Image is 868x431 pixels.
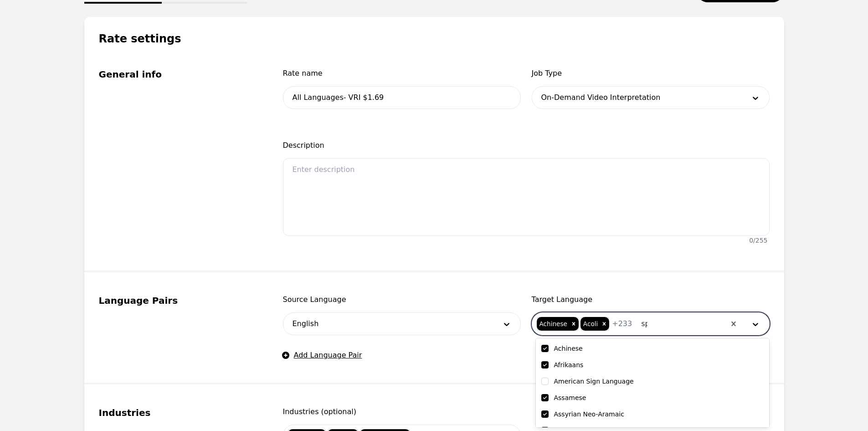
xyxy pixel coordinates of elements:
button: Add Language Pair [283,350,362,361]
h1: Rate settings [84,17,784,46]
div: Achinese [537,317,569,331]
div: Remove Achinese [569,317,579,331]
label: Achinese [554,344,583,353]
span: Job Type [532,68,770,79]
div: 0 / 255 [749,236,767,245]
label: Assyrian Neo-Aramaic [554,410,624,419]
legend: General info [99,68,261,81]
input: Rate name [283,86,521,109]
span: Source Language [283,294,521,305]
span: Target Language [532,294,770,305]
span: Rate name [283,68,521,79]
label: Afrikaans [554,360,584,369]
div: Acoli [580,317,599,331]
label: Assamese [554,393,586,402]
span: + 233 [612,318,632,329]
span: Description [283,140,770,151]
legend: Industries [99,406,261,419]
legend: Language Pairs [99,294,261,307]
label: American Sign Language [554,377,634,386]
span: Industries (optional) [283,406,521,417]
div: Remove Acoli [599,317,609,331]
